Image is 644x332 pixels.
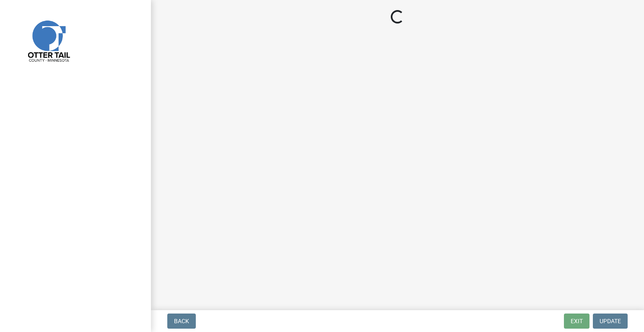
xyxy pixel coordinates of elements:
[167,314,196,329] button: Back
[17,9,80,72] img: Otter Tail County, Minnesota
[600,318,621,324] span: Update
[174,318,189,324] span: Back
[593,314,628,329] button: Update
[564,314,589,329] button: Exit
